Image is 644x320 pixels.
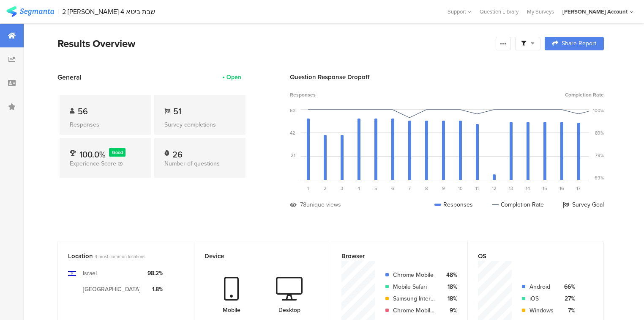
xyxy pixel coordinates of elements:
span: 10 [458,185,463,192]
span: 3 [341,185,343,192]
div: 89% [595,130,604,136]
img: segmanta logo [6,6,54,17]
span: Number of questions [164,159,220,168]
div: Open [226,73,241,82]
div: 100% [593,107,604,114]
div: Completion Rate [492,200,544,209]
span: Completion Rate [565,91,604,99]
div: 79% [595,152,604,159]
div: 21 [291,152,295,159]
div: Mobile Safari [393,282,436,291]
div: Chrome Mobile [393,270,436,279]
span: 11 [475,185,479,192]
span: 1 [307,185,309,192]
div: Android [529,282,554,291]
div: | [57,7,59,17]
a: My Surveys [523,8,558,16]
div: Mobile [223,306,240,314]
span: 15 [543,185,547,192]
div: 48% [442,270,457,279]
span: 13 [509,185,513,192]
div: 66% [560,282,575,291]
span: 4 most common locations [95,253,145,260]
div: 27% [560,294,575,303]
div: Responses [70,120,141,129]
div: Chrome Mobile iOS [393,306,436,315]
span: 14 [526,185,530,192]
div: 1.8% [147,285,163,294]
div: Results Overview [57,36,491,51]
span: 56 [78,105,88,118]
span: Responses [290,91,316,99]
div: 42 [290,130,295,136]
span: Share Report [562,41,596,47]
div: Device [205,251,306,261]
div: Samsung Internet [393,294,436,303]
span: 4 [357,185,360,192]
div: Support [448,5,471,18]
div: iOS [529,294,554,303]
span: 2 [324,185,327,192]
div: [GEOGRAPHIC_DATA] [83,285,141,294]
div: Responses [434,200,473,209]
div: Question Response Dropoff [290,72,604,82]
span: 12 [492,185,497,192]
div: Israel [83,269,97,278]
div: 9% [442,306,457,315]
div: Location [68,251,170,261]
div: unique views [306,200,341,209]
span: General [57,72,82,82]
div: 2 [PERSON_NAME] 4 שבת ביטא [62,8,155,16]
div: 18% [442,294,457,303]
span: 17 [576,185,581,192]
div: Windows [529,306,554,315]
span: 51 [173,105,181,118]
span: Good [112,149,123,156]
div: 69% [595,174,604,181]
div: 7% [560,306,575,315]
div: OS [478,251,579,261]
div: 63 [290,107,295,114]
span: 9 [442,185,445,192]
span: 5 [374,185,377,192]
span: 100.0% [79,148,106,161]
span: 8 [425,185,428,192]
div: Desktop [278,306,300,314]
span: 16 [559,185,564,192]
span: Experience Score [70,159,116,168]
div: 18% [442,282,457,291]
div: Browser [341,251,443,261]
div: 78 [300,200,306,209]
span: 7 [408,185,411,192]
a: Question Library [475,8,523,16]
span: 6 [391,185,394,192]
div: 98.2% [147,269,163,278]
div: 26 [172,148,183,157]
div: [PERSON_NAME] Account [562,8,628,16]
div: Survey completions [164,120,235,129]
div: Survey Goal [563,200,604,209]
